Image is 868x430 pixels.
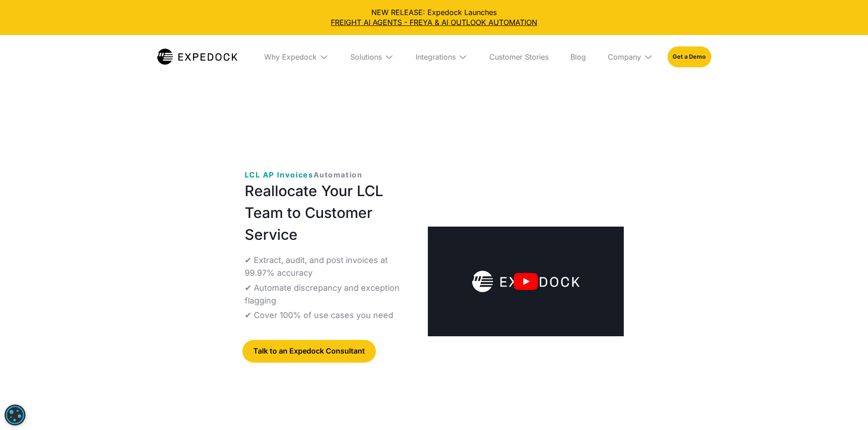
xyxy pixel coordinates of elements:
[245,309,393,322] p: ✔ Cover 100% of use cases you need
[482,35,556,79] a: Customer Stories
[408,35,475,79] div: Integrations
[343,35,401,79] div: Solutions
[245,254,414,279] p: ✔ Extract, audit, and post invoices at 99.97% accuracy
[245,180,414,246] h1: Reallocate Your LCL Team to Customer Service
[608,52,641,61] div: Company
[245,169,363,180] p: ‍ Automation
[245,170,313,179] span: LCL AP Invoices
[416,52,456,61] div: Integrations
[668,46,711,67] a: Get a Demo
[563,35,593,79] a: Blog
[242,340,376,363] a: Talk to an Expedock Consultant
[257,35,336,79] div: Why Expedock
[350,52,382,61] div: Solutions
[428,227,623,337] a: open lightbox
[7,17,861,27] a: FREIGHT AI AGENTS - FREYA & AI OUTLOOK AUTOMATION
[245,282,414,307] p: ✔ Automate discrepancy and exception flagging
[264,52,317,61] div: Why Expedock
[601,35,660,79] div: Company
[7,7,861,28] div: NEW RELEASE: Expedock Launches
